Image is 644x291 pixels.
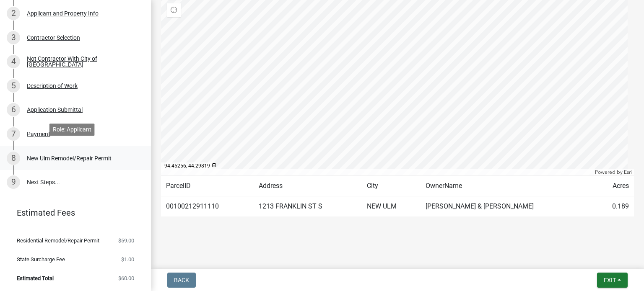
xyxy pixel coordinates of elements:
td: 1213 FRANKLIN ST S [254,196,362,217]
a: Estimated Fees [7,204,138,221]
div: 5 [7,79,20,93]
td: Acres [595,176,634,196]
div: 8 [7,152,20,165]
div: Description of Work [27,83,78,89]
div: Role: Applicant [49,124,95,136]
div: 4 [7,55,20,68]
td: NEW ULM [362,196,421,217]
div: 9 [7,175,20,189]
td: ParcelID [161,176,254,196]
td: Address [254,176,362,196]
div: 6 [7,103,20,116]
div: Contractor Selection [27,35,80,41]
td: [PERSON_NAME] & [PERSON_NAME] [421,196,595,217]
div: Find my location [167,3,181,17]
div: Not Contractor With City of [GEOGRAPHIC_DATA] [27,56,138,67]
span: $59.00 [118,238,134,243]
div: Payment [27,131,50,137]
div: Powered by [593,169,634,175]
button: Exit [597,273,628,288]
span: $60.00 [118,276,134,281]
span: Estimated Total [17,276,54,281]
span: Exit [604,277,616,283]
td: 00100212911110 [161,196,254,217]
span: $1.00 [121,257,134,262]
div: Applicant and Property Info [27,10,99,16]
td: OwnerName [421,176,595,196]
span: Residential Remodel/Repair Permit [17,238,99,243]
div: 3 [7,31,20,44]
td: 0.189 [595,196,634,217]
div: 7 [7,127,20,141]
span: Back [174,277,189,283]
span: State Surcharge Fee [17,257,65,262]
td: City [362,176,421,196]
div: 2 [7,7,20,20]
a: Esri [624,169,632,175]
div: Application Submittal [27,107,83,113]
div: New Ulm Remodel/Repair Permit [27,155,112,161]
button: Back [167,273,196,288]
